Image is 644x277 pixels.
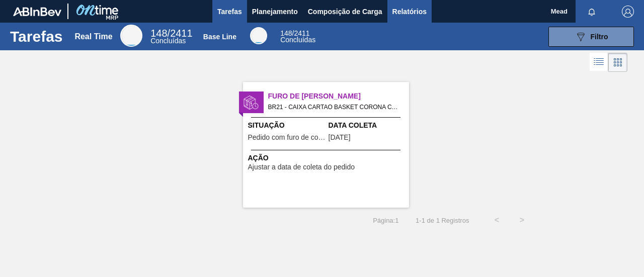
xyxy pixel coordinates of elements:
span: / 2411 [280,29,309,37]
span: 15/08/2025 [329,134,351,141]
span: BR21 - CAIXA CARTAO BASKET CORONA CERO 330ML Pedido - 1988270 [268,102,401,113]
button: Filtro [548,27,634,47]
img: status [244,95,259,110]
span: Furo de Coleta [268,91,409,102]
span: 1 - 1 de 1 Registros [414,217,469,224]
span: Data Coleta [329,120,407,131]
span: Tarefas [217,6,242,18]
button: > [509,208,534,233]
img: TNhmsLtSVTkK8tSr43FrP2fwEKptu5GPRR3wAAAABJRU5ErkJggg== [13,7,61,16]
span: Ajustar a data de coleta do pedido [248,163,355,171]
span: Página : 1 [373,217,398,224]
span: Ação [248,153,407,163]
div: Base Line [280,30,315,43]
span: Relatórios [392,6,427,18]
span: 148 [150,28,167,39]
div: Real Time [150,29,192,44]
span: Situação [248,120,326,131]
span: / 2411 [150,28,192,39]
h1: Tarefas [10,31,63,42]
div: Visão em Cards [608,53,627,72]
div: Real Time [120,25,142,47]
span: Planejamento [252,6,298,18]
span: Composição de Carga [308,6,382,18]
span: Filtro [591,33,608,41]
div: Real Time [74,32,112,41]
div: Base Line [203,33,236,41]
span: Concluídas [150,37,186,45]
span: Concluídas [280,36,315,44]
span: 148 [280,29,292,37]
button: < [484,208,509,233]
span: Pedido com furo de coleta [248,134,326,141]
div: Base Line [250,27,267,44]
div: Visão em Lista [590,53,608,72]
button: Notificações [576,5,608,19]
img: Logout [622,6,634,18]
